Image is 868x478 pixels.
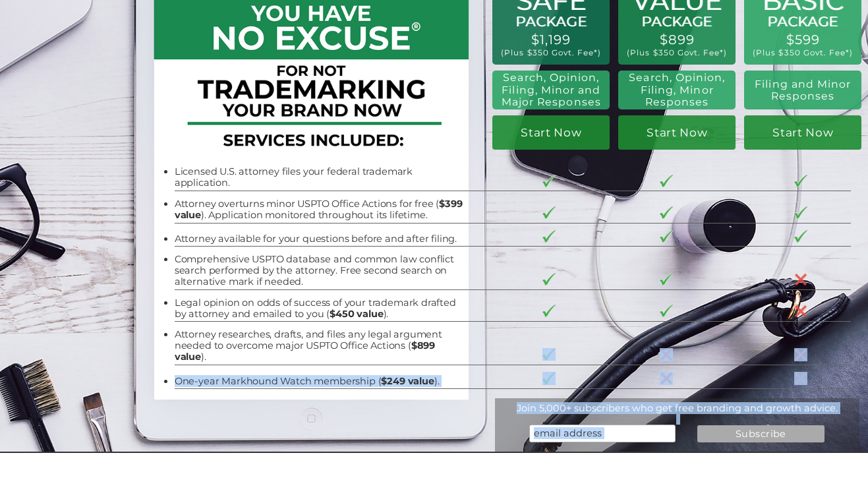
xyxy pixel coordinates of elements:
b: $399 value [175,198,463,221]
img: X-30-3.png [660,372,673,385]
input: Subscribe [697,425,825,442]
input: email address [529,425,675,442]
li: Attorney researches, drafts, and files any legal argument needed to overcome major USPTO Office A... [175,329,467,363]
h2: Filing and Minor Responses [751,78,855,103]
img: checkmark-border-3.png [660,273,673,285]
img: checkmark-border-3.png [542,305,556,317]
li: Attorney available for your questions before and after filing. [175,233,467,245]
img: X-30-3.png [794,372,807,385]
img: X-30-3.png [794,348,807,361]
img: checkmark-border-3.png [794,230,807,243]
img: checkmark-border-3.png [542,230,556,243]
img: checkmark-border-3.png [542,206,556,219]
img: checkmark-border-3.png [660,206,673,219]
a: Start Now [618,115,736,150]
h2: Search, Opinion, Filing, Minor and Major Responses [498,72,604,108]
img: X-30-3.png [794,273,807,286]
li: Licensed U.S. attorney files your federal trademark application. [175,166,467,189]
a: Start Now [744,115,861,150]
h2: Search, Opinion, Filing, Minor Responses [625,72,729,108]
a: Start Now [492,115,610,150]
li: Legal opinion on odds of success of your trademark drafted by attorney and emailed to you ( ). [175,297,467,320]
img: checkmark-border-3.png [542,273,556,285]
li: One-year Markhound Watch membership ( ). [175,376,467,387]
img: checkmark-border-3.png [660,305,673,317]
b: $450 value [330,308,383,320]
img: checkmark-border-3.png [542,348,556,361]
img: checkmark-border-3.png [794,175,807,187]
img: checkmark-border-3.png [794,206,807,219]
img: X-30-3.png [660,348,673,361]
li: Comprehensive USPTO database and common law conflict search performed by the attorney. Free secon... [175,254,467,287]
b: $899 value [175,340,435,363]
b: $249 value [381,375,434,387]
img: X-30-3.png [794,305,807,318]
li: Attorney overturns minor USPTO Office Actions for free ( ). Application monitored throughout its ... [175,198,467,221]
img: checkmark-border-3.png [660,175,673,187]
img: checkmark-border-3.png [542,175,556,187]
div: Join 5,000+ subscribers who get free branding and growth advice. [495,402,859,414]
img: checkmark-border-3.png [542,372,556,384]
img: checkmark-border-3.png [660,230,673,243]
